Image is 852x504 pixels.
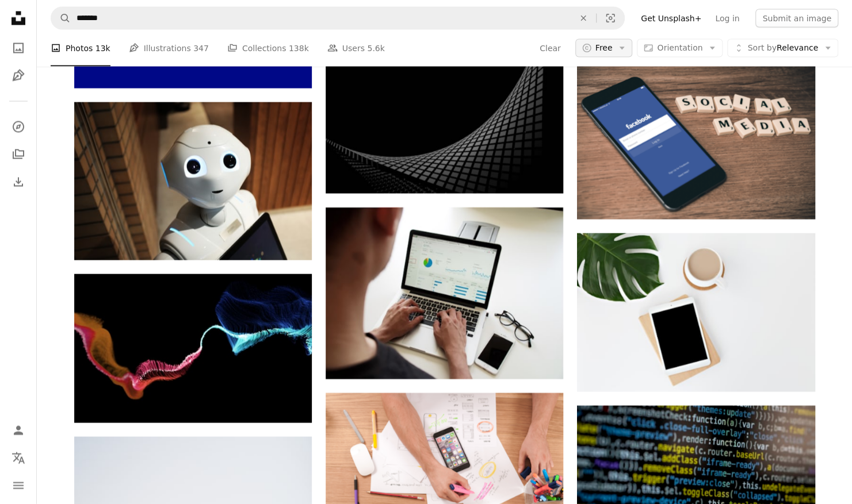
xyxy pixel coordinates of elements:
[595,43,613,54] span: Free
[571,7,596,29] button: Clear
[326,60,563,193] img: a black and white photo of a wave
[326,121,563,132] a: a black and white photo of a wave
[51,7,71,29] button: Search Unsplash
[539,39,561,57] button: Clear
[7,474,30,497] button: Menu
[7,447,30,470] button: Language
[326,207,563,379] img: person using MacBook Pro
[74,102,312,260] img: white robot near brown wall
[74,176,312,186] a: white robot near brown wall
[289,42,309,55] span: 138k
[7,419,30,442] a: Log in / Sign up
[597,7,624,29] button: Visual search
[326,288,563,298] a: person using MacBook Pro
[634,9,708,28] a: Get Unsplash+
[577,62,815,220] img: space gray iPhone 6 with Facebook log-in display near Social Media scrabble tiles
[327,30,385,67] a: Users 5.6k
[637,39,723,57] button: Orientation
[727,39,838,57] button: Sort byRelevance
[74,343,312,353] a: blue and red light illustration
[747,43,776,52] span: Sort by
[7,116,30,138] a: Explore
[7,143,30,166] a: Collections
[7,7,30,32] a: Home — Unsplash
[7,37,30,60] a: Photos
[708,9,746,28] a: Log in
[129,30,209,67] a: Illustrations 347
[577,233,815,391] img: white iPad on white surface
[51,7,625,30] form: Find visuals sitewide
[7,64,30,87] a: Illustrations
[7,171,30,194] a: Download History
[74,274,312,423] img: blue and red light illustration
[577,479,815,490] a: closeup photo of turned on computer monitor
[577,136,815,146] a: space gray iPhone 6 with Facebook log-in display near Social Media scrabble tiles
[326,467,563,477] a: person writing on white paper
[367,42,384,55] span: 5.6k
[747,43,818,54] span: Relevance
[755,9,838,28] button: Submit an image
[657,43,702,52] span: Orientation
[227,30,309,67] a: Collections 138k
[193,42,209,55] span: 347
[575,39,633,57] button: Free
[577,307,815,318] a: white iPad on white surface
